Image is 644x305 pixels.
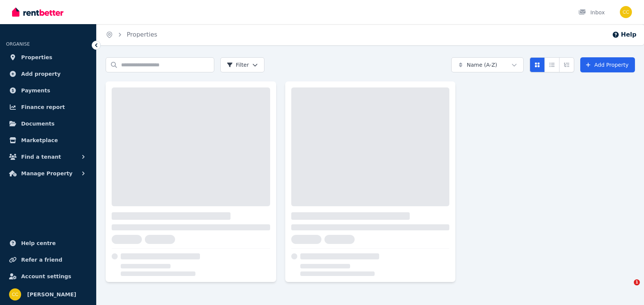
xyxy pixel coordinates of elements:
a: Add property [6,66,90,81]
span: Properties [21,53,52,62]
a: Help centre [6,236,90,251]
a: Account settings [6,269,90,284]
img: Charles Chaaya [9,288,21,300]
span: ORGANISE [6,41,30,47]
button: Name (A-Z) [451,57,524,72]
iframe: Intercom live chat [618,279,636,297]
button: Card view [530,57,545,72]
button: Find a tenant [6,149,90,164]
button: Help [612,30,636,39]
span: [PERSON_NAME] [27,290,76,299]
span: Account settings [21,272,71,281]
button: Compact list view [544,57,559,72]
a: Properties [127,31,157,38]
div: View options [530,57,574,72]
a: Finance report [6,100,90,115]
button: Filter [220,57,264,72]
div: Inbox [578,9,605,16]
span: Name (A-Z) [467,61,497,69]
a: Marketplace [6,133,90,148]
a: Refer a friend [6,252,90,267]
span: Documents [21,119,55,128]
a: Properties [6,50,90,65]
span: Filter [227,61,249,69]
span: Finance report [21,103,65,112]
img: RentBetter [12,6,63,18]
nav: Breadcrumb [97,24,166,45]
span: Refer a friend [21,255,62,264]
a: Add Property [580,57,635,72]
button: Expanded list view [559,57,574,72]
span: Payments [21,86,50,95]
img: Charles Chaaya [620,6,632,18]
span: Manage Property [21,169,72,178]
a: Documents [6,116,90,131]
a: Payments [6,83,90,98]
span: Marketplace [21,136,58,145]
button: Manage Property [6,166,90,181]
span: Help centre [21,239,56,248]
span: 1 [634,279,640,285]
span: Find a tenant [21,152,61,161]
span: Add property [21,69,61,78]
